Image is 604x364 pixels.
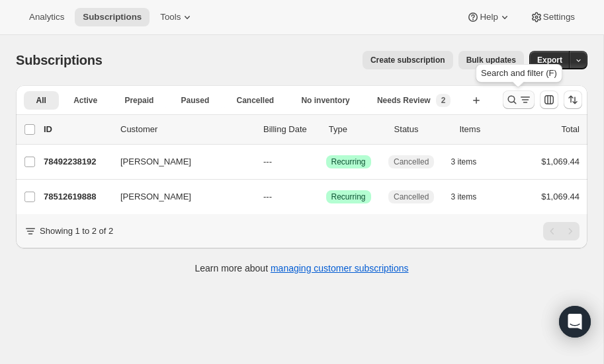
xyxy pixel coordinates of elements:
[559,306,591,338] div: Open Intercom Messenger
[451,192,477,202] span: 3 items
[562,123,580,136] p: Total
[394,192,429,202] span: Cancelled
[112,186,245,207] button: [PERSON_NAME]
[16,53,103,67] span: Subscriptions
[543,12,575,22] span: Settings
[152,8,202,26] button: Tools
[466,91,487,110] button: Create new view
[451,157,477,167] span: 3 items
[543,222,580,240] nav: Pagination
[331,157,366,167] span: Recurring
[459,123,514,136] div: Items
[120,155,191,168] span: [PERSON_NAME]
[160,12,181,22] span: Tools
[541,157,580,166] span: $1,069.44
[466,55,516,65] span: Bulk updates
[44,155,110,168] p: 78492238192
[331,192,366,202] span: Recurring
[458,51,524,69] button: Bulk updates
[394,157,429,167] span: Cancelled
[480,12,497,22] span: Help
[44,153,580,171] div: 78492238192[PERSON_NAME]---SuccessRecurringCancelled3 items$1,069.44
[522,8,583,26] button: Settings
[195,262,409,275] p: Learn more about
[112,151,245,172] button: [PERSON_NAME]
[458,8,519,26] button: Help
[44,188,580,206] div: 78512619888[PERSON_NAME]---SuccessRecurringCancelled3 items$1,069.44
[21,8,72,26] button: Analytics
[451,153,492,171] button: 3 items
[124,95,153,106] span: Prepaid
[451,188,492,206] button: 3 items
[120,123,253,136] p: Customer
[537,55,562,65] span: Export
[503,91,535,109] button: Search and filter results
[529,51,570,69] button: Export
[24,112,93,126] button: More views
[44,123,110,136] p: ID
[263,123,318,136] p: Billing Date
[83,12,142,22] span: Subscriptions
[236,95,274,106] span: Cancelled
[36,95,46,106] span: All
[44,190,110,203] p: 78512619888
[29,12,64,22] span: Analytics
[301,95,349,106] span: No inventory
[540,91,558,109] button: Customize table column order and visibility
[394,123,449,136] p: Status
[120,190,191,203] span: [PERSON_NAME]
[40,225,113,238] p: Showing 1 to 2 of 2
[441,95,446,106] span: 2
[541,192,580,201] span: $1,069.44
[363,51,453,69] button: Create subscription
[263,157,272,166] span: ---
[263,192,272,201] span: ---
[370,55,445,65] span: Create subscription
[271,263,409,273] a: managing customer subscriptions
[329,123,384,136] div: Type
[564,91,582,109] button: Sort the results
[377,95,431,106] span: Needs Review
[73,95,97,106] span: Active
[75,8,150,26] button: Subscriptions
[181,95,210,106] span: Paused
[44,123,580,136] div: IDCustomerBilling DateTypeStatusItemsTotal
